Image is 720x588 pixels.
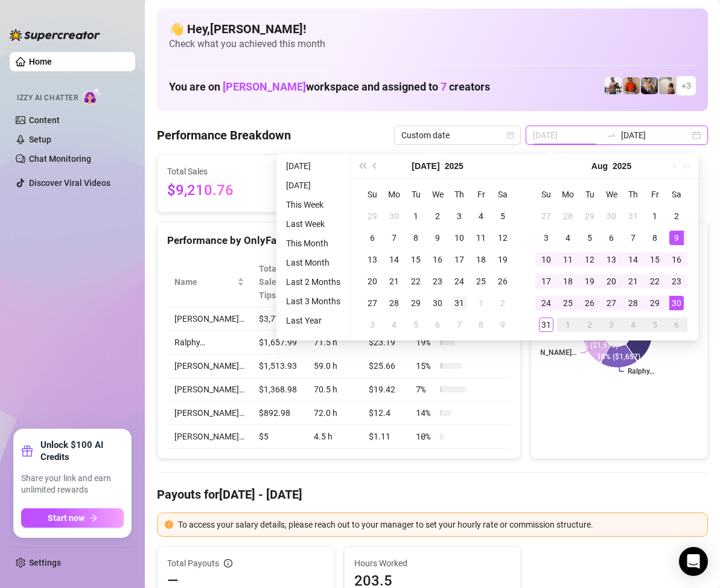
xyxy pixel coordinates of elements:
div: 18 [561,274,575,289]
td: 2025-09-01 [557,314,579,336]
div: 29 [648,296,662,310]
td: 2025-07-31 [622,205,644,227]
td: 2025-07-01 [405,205,427,227]
img: George [641,77,658,94]
td: 2025-08-04 [383,314,405,336]
a: Home [29,57,52,66]
td: 2025-07-25 [470,270,492,292]
td: $1,368.98 [252,378,307,401]
li: This Month [281,236,345,251]
div: 3 [604,318,619,332]
div: 31 [539,318,553,332]
td: 2025-08-20 [601,270,622,292]
td: $12.4 [362,401,409,425]
div: 26 [582,296,597,310]
td: 2025-08-10 [535,249,557,270]
div: 30 [430,296,445,310]
div: 8 [474,318,488,332]
span: [PERSON_NAME] [223,80,306,93]
div: 10 [539,252,553,267]
td: 2025-08-17 [535,270,557,292]
td: 2025-08-18 [557,270,579,292]
li: Last 3 Months [281,294,345,308]
div: 2 [430,209,445,223]
div: 8 [409,231,423,245]
div: 4 [561,231,575,245]
span: calendar [507,132,514,139]
div: 11 [474,231,488,245]
div: 3 [539,231,553,245]
span: Total Payouts [167,557,219,570]
td: 2025-07-10 [448,227,470,249]
td: 2025-07-24 [448,270,470,292]
td: Ralphy… [167,331,252,354]
div: 21 [387,274,401,289]
span: + 3 [681,79,691,92]
td: 2025-08-03 [535,227,557,249]
span: exclamation-circle [165,520,173,529]
div: 3 [452,209,467,223]
td: 2025-08-14 [622,249,644,270]
td: 2025-08-02 [492,292,514,314]
span: $9,210.76 [167,179,277,202]
a: Setup [29,135,51,144]
td: 2025-08-06 [427,314,448,336]
div: 6 [365,231,380,245]
td: 2025-07-22 [405,270,427,292]
span: 7 [441,80,447,93]
td: 2025-06-29 [362,205,383,227]
div: 24 [452,274,467,289]
td: 70.5 h [307,378,362,401]
div: 3 [365,318,380,332]
text: Ralphy… [628,367,654,375]
div: 1 [474,296,488,310]
td: 2025-08-02 [666,205,687,227]
div: 6 [430,318,445,332]
span: Total Sales [167,165,277,178]
button: Start nowarrow-right [21,508,124,528]
div: 29 [409,296,423,310]
button: Choose a month [591,154,608,178]
td: 2025-08-01 [470,292,492,314]
th: We [601,184,622,205]
div: 9 [669,231,684,245]
td: 2025-08-01 [644,205,666,227]
input: End date [621,129,690,142]
td: 2025-08-07 [622,227,644,249]
text: [PERSON_NAME]… [517,348,577,357]
li: Last 2 Months [281,275,345,289]
td: 2025-08-26 [579,292,601,314]
td: 2025-07-08 [405,227,427,249]
span: swap-right [607,130,616,140]
th: Su [362,184,383,205]
a: Content [29,115,60,125]
td: 2025-07-04 [470,205,492,227]
td: [PERSON_NAME]… [167,401,252,425]
li: This Week [281,197,345,212]
div: 1 [561,318,575,332]
img: Ralphy [659,77,676,94]
td: $1.11 [362,425,409,449]
img: AI Chatter [83,88,101,105]
a: Settings [29,558,61,567]
div: 9 [430,231,445,245]
th: Tu [579,184,601,205]
img: Justin [623,77,640,94]
button: Choose a month [412,154,439,178]
button: Choose a year [613,154,631,178]
div: 5 [409,318,423,332]
th: Th [622,184,644,205]
td: [PERSON_NAME]… [167,425,252,449]
div: 13 [604,252,619,267]
div: 12 [495,231,510,245]
td: $1,513.93 [252,354,307,378]
span: Name [174,275,235,289]
td: 2025-07-23 [427,270,448,292]
div: 7 [626,231,640,245]
div: 31 [626,209,640,223]
th: Sa [666,184,687,205]
td: 2025-08-27 [601,292,622,314]
div: 30 [387,209,401,223]
td: 2025-08-28 [622,292,644,314]
td: 71.5 h [307,331,362,354]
